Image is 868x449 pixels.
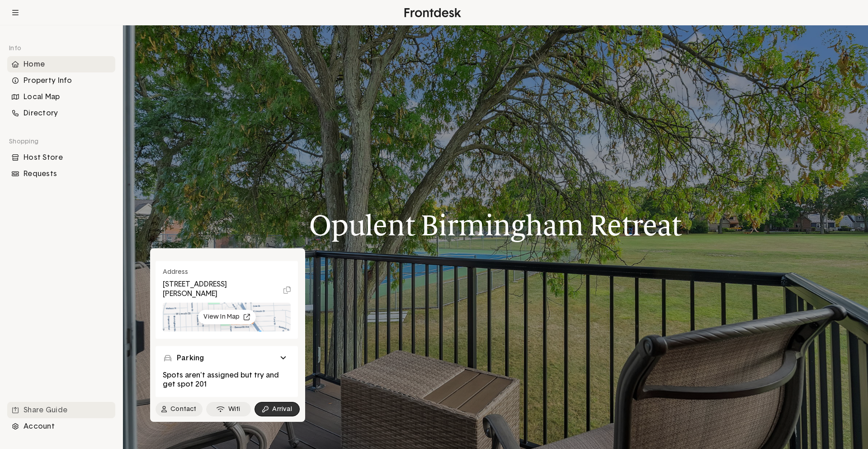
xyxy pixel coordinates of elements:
[206,402,251,416] button: Wifi
[7,89,115,105] div: Local Map
[163,280,240,299] p: [STREET_ADDRESS][PERSON_NAME]
[163,268,284,276] p: Address
[163,371,291,390] p: Spots aren't assigned but try and get spot 201
[7,149,115,166] li: Navigation item
[177,353,275,363] div: Parking
[255,402,300,416] button: Arrival
[198,310,255,324] button: View In Map
[7,56,115,72] li: Navigation item
[309,210,682,241] h1: Opulent Birmingham Retreat
[7,402,115,418] li: Navigation item
[7,418,115,435] li: Navigation item
[7,105,115,121] li: Navigation item
[156,402,203,416] button: Contact
[7,149,115,166] div: Host Store
[7,105,115,121] div: Directory
[7,402,115,418] div: Share Guide
[7,166,115,182] div: Requests
[7,166,115,182] li: Navigation item
[163,302,291,331] img: map
[163,353,291,363] button: Parking
[7,418,115,435] div: Account
[7,72,115,89] li: Navigation item
[7,89,115,105] li: Navigation item
[7,56,115,72] div: Home
[7,72,115,89] div: Property Info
